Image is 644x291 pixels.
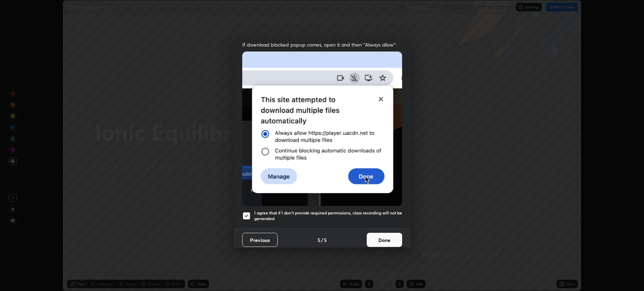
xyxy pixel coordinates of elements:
[242,41,402,48] span: If download blocked popup comes, open it and then "Always allow":
[324,236,327,244] h4: 5
[318,236,320,244] h4: 5
[321,236,323,244] h4: /
[254,210,402,221] h5: I agree that if I don't provide required permissions, class recording will not be generated
[242,233,278,247] button: Previous
[367,233,402,247] button: Done
[242,51,402,206] img: downloads-permission-blocked.gif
